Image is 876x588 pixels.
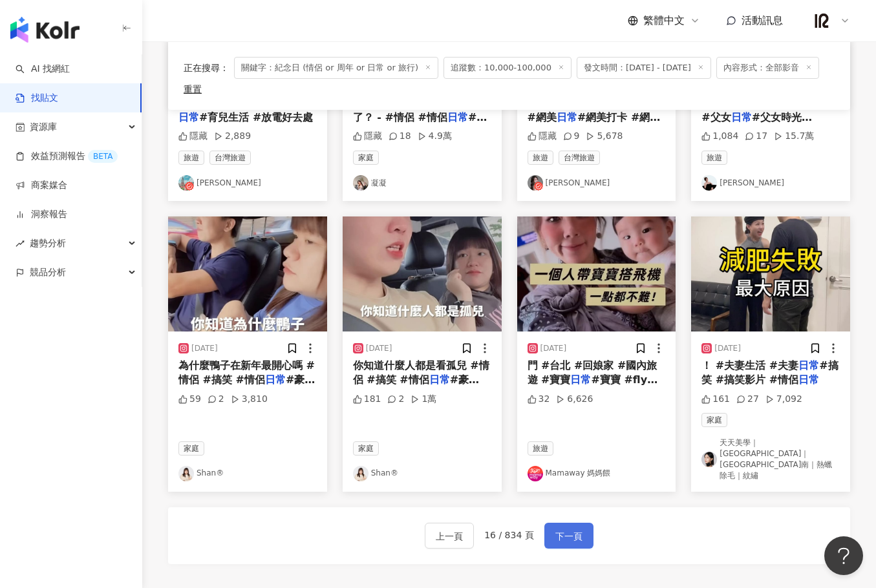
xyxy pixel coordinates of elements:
img: KOL Avatar [353,466,369,481]
div: 2,889 [214,130,251,143]
span: 你整天就應該在想⋯ #網美 #網美 [528,97,654,123]
img: KOL Avatar [701,175,717,191]
div: [DATE] [191,343,218,354]
mark: 日常 [731,111,752,123]
div: [DATE] [714,343,741,354]
span: 門 #台北 #回娘家 #國內旅遊 #寶寶 [528,359,657,386]
span: ！ #夫妻生活 #夫妻 [701,359,798,372]
mark: 日常 [265,373,286,386]
span: 追蹤數：10,000-100,000 [443,57,572,79]
a: 商案媒合 [16,179,67,192]
mark: 日常 [798,359,819,372]
button: 下一頁 [544,523,593,549]
div: [DATE] [540,343,567,354]
div: 隱藏 [528,130,557,143]
img: KOL Avatar [528,175,543,191]
img: post-image [691,216,850,331]
div: 9 [563,130,580,143]
div: 重置 [184,84,202,94]
span: 什麼時候這個遊戲還能找輔助了？ - #情侶 #情侶 [353,97,487,123]
div: 1,084 [701,130,738,143]
iframe: Help Scout Beacon - Open [824,536,863,575]
span: rise [16,239,25,248]
img: post-image [517,216,676,331]
span: 家庭 [701,413,727,427]
span: 家庭 [353,441,379,456]
div: [DATE] [366,343,392,354]
a: 洞察報告 [16,208,67,221]
div: 2 [387,393,404,406]
img: IR%20logo_%E9%BB%91.png [809,8,834,33]
span: 家庭 [178,441,204,456]
span: 發文時間：[DATE] - [DATE] [577,57,711,79]
button: 上一頁 [425,523,474,549]
div: 15.7萬 [774,130,814,143]
a: KOL Avatar[PERSON_NAME] [178,175,317,191]
span: 趨勢分析 [30,229,66,258]
div: 7,092 [765,393,802,406]
div: 2 [208,393,224,406]
a: KOL Avatar天天美學｜[GEOGRAPHIC_DATA]｜[GEOGRAPHIC_DATA]南｜熱蠟除毛｜紋繡 [701,437,840,481]
span: 繁體中文 [643,14,685,28]
span: 為什麼鴨子在新年最開心嗎 #情侶 #搞笑 #情侶 [178,359,315,386]
span: 旅遊 [701,151,727,165]
a: 效益預測報告BETA [16,150,118,163]
a: KOL AvatarShan® [353,466,491,481]
span: 正在搜尋 ： [184,63,229,73]
span: 上一頁 [436,529,463,544]
div: 161 [701,393,730,406]
mark: 日常 [557,111,577,123]
span: #父女時光 #family #大阪 [701,111,812,138]
a: KOL Avatar凝凝 [353,175,491,191]
mark: 日常 [447,111,468,123]
a: searchAI 找網紅 [16,63,70,76]
span: 16 / 834 頁 [484,530,534,540]
div: 隱藏 [178,130,208,143]
a: KOL AvatarMamaway 媽媽餵 [528,466,666,481]
div: 17 [745,130,767,143]
div: 32 [528,393,550,406]
span: #寶寶 #fly #mybaby [528,373,658,400]
mark: 日常 [570,373,591,386]
span: 旅遊 [528,151,553,165]
a: KOL Avatar[PERSON_NAME] [528,175,666,191]
span: 內容形式：全部影音 [716,57,819,79]
div: 1萬 [411,393,436,406]
div: 4.9萬 [418,130,452,143]
img: post-image [343,216,502,331]
span: 活動訊息 [742,14,783,26]
div: 3,810 [231,393,268,406]
span: #網美打卡 #網美景點 #打卡 #網美聖地 #香港 #香港好去處 #語錄 #語錄分享 #語錄系列 #香港五天四日 #香港行程 #香港旅行 [528,111,661,196]
span: 家庭 [353,151,379,165]
mark: 日常 [178,111,199,123]
span: 旅遊 [528,441,553,456]
span: 旅遊 [178,151,204,165]
div: 59 [178,393,201,406]
span: 下一頁 [555,529,582,544]
div: 5,678 [586,130,623,143]
a: KOL Avatar[PERSON_NAME] [701,175,840,191]
span: #育兒生活 #放電好去處 [199,111,313,123]
span: 競品分析 [30,258,66,287]
img: KOL Avatar [528,466,543,481]
img: KOL Avatar [178,175,194,191]
div: 27 [736,393,759,406]
img: post-image [168,216,327,331]
div: 181 [353,393,381,406]
span: 台灣旅遊 [559,151,600,165]
a: 找貼文 [16,92,58,105]
span: 台灣旅遊 [209,151,251,165]
div: 6,626 [556,393,593,406]
div: 18 [389,130,411,143]
img: KOL Avatar [353,175,369,191]
mark: 日常 [429,373,450,386]
img: KOL Avatar [701,452,717,467]
img: KOL Avatar [178,466,194,481]
span: 你知道什麼人都是看孤兒 #情侶 #搞笑 #情侶 [353,359,489,386]
div: 隱藏 [353,130,382,143]
span: 哈哈 到底要整他到何時呢….. #父女 [701,97,837,123]
img: logo [10,17,80,43]
span: 資源庫 [30,112,57,142]
mark: 日常 [798,373,819,386]
span: 關鍵字：紀念日 (情侶 or 周年 or 日常 or 旅行) [234,57,438,79]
